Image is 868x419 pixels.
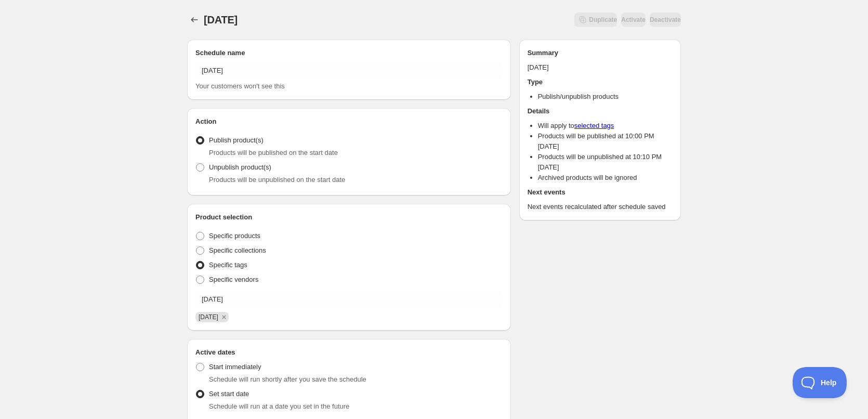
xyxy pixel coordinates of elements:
[209,375,366,383] span: Schedule will run shortly after you save the schedule
[195,82,285,90] span: Your customers won't see this
[209,149,338,156] span: Products will be published on the start date
[187,12,202,27] button: Schedules
[209,176,345,184] span: Products will be unpublished on the start date
[209,363,261,371] span: Start immediately
[209,390,249,398] span: Set start date
[528,187,673,198] h2: Next events
[528,202,673,212] p: Next events recalculated after schedule saved
[528,62,673,73] p: [DATE]
[204,14,238,25] span: [DATE]
[195,48,503,58] h2: Schedule name
[793,367,847,398] iframe: Toggle Customer Support
[195,347,503,358] h2: Active dates
[209,136,264,144] span: Publish product(s)
[195,212,503,222] h2: Product selection
[538,91,673,102] li: Publish/unpublish products
[199,313,218,321] span: 13/09/2025
[209,163,271,171] span: Unpublish product(s)
[209,261,247,269] span: Specific tags
[195,116,503,127] h2: Action
[219,312,229,322] button: Remove 13/09/2025
[528,106,673,116] h2: Details
[209,232,260,240] span: Specific products
[209,276,258,283] span: Specific vendors
[209,246,266,254] span: Specific collections
[538,131,673,152] li: Products will be published at 10:00 PM [DATE]
[528,48,673,58] h2: Summary
[538,173,673,183] li: Archived products will be ignored
[209,402,349,410] span: Schedule will run at a date you set in the future
[538,152,673,173] li: Products will be unpublished at 10:10 PM [DATE]
[574,122,614,129] a: selected tags
[528,77,673,87] h2: Type
[538,121,673,131] li: Will apply to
